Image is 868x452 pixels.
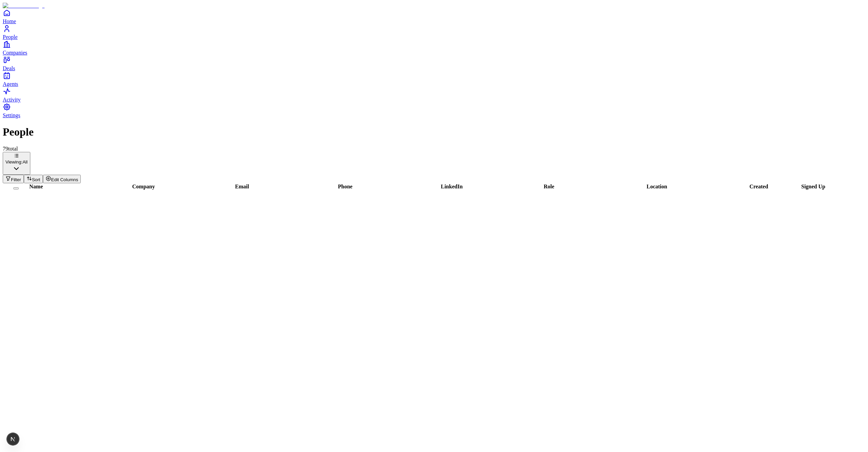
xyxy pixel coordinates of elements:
[441,184,463,190] div: LinkedIn
[32,177,40,182] span: Sort
[647,184,667,190] div: Location
[749,184,768,190] div: Created
[801,184,825,190] div: Signed Up
[51,177,78,182] span: Edit Columns
[3,56,865,71] a: Deals
[3,126,865,138] h1: People
[29,184,43,190] div: Name
[3,18,16,24] span: Home
[11,177,21,182] span: Filter
[3,40,865,56] a: Companies
[5,159,28,165] div: Viewing:
[338,184,353,190] div: Phone
[3,25,865,40] a: People
[3,3,45,9] img: Item Brain Logo
[43,175,81,183] button: Edit Columns
[3,112,20,118] span: Settings
[3,72,865,87] a: Agents
[24,175,43,183] button: Sort
[3,146,865,152] div: 79 total
[3,65,15,71] span: Deals
[3,9,865,24] a: Home
[3,97,20,103] span: Activity
[3,34,18,40] span: People
[3,103,865,118] a: Settings
[3,50,27,56] span: Companies
[3,87,865,103] a: Activity
[3,81,18,87] span: Agents
[3,175,24,183] button: Filter
[235,184,249,190] div: Email
[544,184,554,190] div: Role
[132,184,155,190] div: Company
